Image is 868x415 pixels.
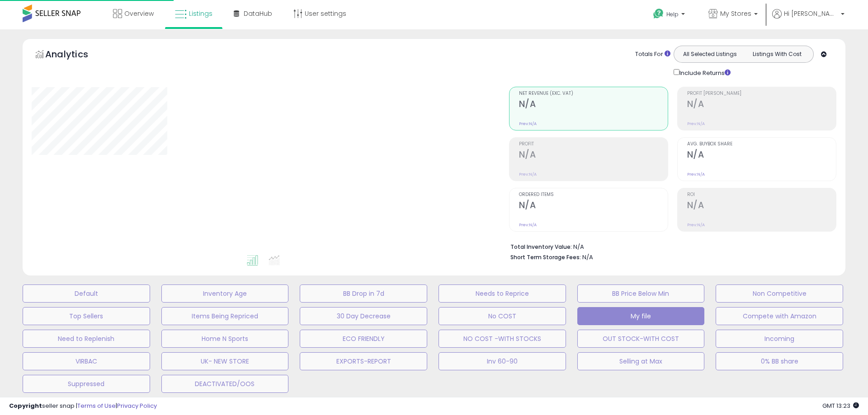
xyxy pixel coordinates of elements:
[510,253,581,261] b: Short Term Storage Fees:
[161,284,289,303] button: Inventory Age
[519,192,668,197] span: Ordered Items
[161,352,289,370] button: UK- NEW STORE
[124,9,154,18] span: Overview
[582,253,593,261] span: N/A
[439,307,566,325] button: No COST
[510,243,572,251] b: Total Inventory Value:
[519,99,668,111] h2: N/A
[687,142,836,147] span: Avg. Buybox Share
[743,48,811,60] button: Listings With Cost
[666,10,679,18] span: Help
[687,172,705,177] small: Prev: N/A
[189,9,212,18] span: Listings
[716,330,843,348] button: Incoming
[519,200,668,212] h2: N/A
[439,284,566,303] button: Needs to Reprice
[519,91,668,96] span: Net Revenue (Exc. VAT)
[519,222,537,228] small: Prev: N/A
[716,307,843,325] button: Compete with Amazon
[784,9,838,18] span: Hi [PERSON_NAME]
[439,352,566,370] button: Inv 60-90
[45,48,106,63] h5: Analytics
[716,352,843,370] button: 0% BB share
[577,307,705,325] button: My file
[577,284,705,303] button: BB Price Below Min
[519,121,537,126] small: Prev: N/A
[687,192,836,197] span: ROI
[300,352,427,370] button: EXPORTS-REPORT
[23,284,150,303] button: Default
[519,149,668,162] h2: N/A
[653,8,664,19] i: Get Help
[23,375,150,393] button: Suppressed
[161,307,289,325] button: Items Being Repriced
[720,9,751,18] span: My Stores
[687,91,836,96] span: Profit [PERSON_NAME]
[519,142,668,147] span: Profit
[687,149,836,162] h2: N/A
[577,352,705,370] button: Selling at Max
[161,375,289,393] button: DEACTIVATED/OOS
[23,307,150,325] button: Top Sellers
[687,121,705,126] small: Prev: N/A
[23,352,150,370] button: VIRBAC
[716,284,843,303] button: Non Competitive
[300,330,427,348] button: ECO FRIENDLY
[687,200,836,212] h2: N/A
[510,241,830,252] li: N/A
[676,48,744,60] button: All Selected Listings
[9,401,42,410] strong: Copyright
[635,50,670,59] div: Totals For
[23,330,150,348] button: Need to Replenish
[577,330,705,348] button: OUT STOCK-WITH COST
[687,222,705,228] small: Prev: N/A
[9,402,157,410] div: seller snap | |
[687,99,836,111] h2: N/A
[161,330,289,348] button: Home N Sports
[244,9,272,18] span: DataHub
[300,284,427,303] button: BB Drop in 7d
[646,1,694,29] a: Help
[667,67,741,78] div: Include Returns
[439,330,566,348] button: NO COST -WITH STOCKS
[772,9,844,29] a: Hi [PERSON_NAME]
[300,307,427,325] button: 30 Day Decrease
[519,172,537,177] small: Prev: N/A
